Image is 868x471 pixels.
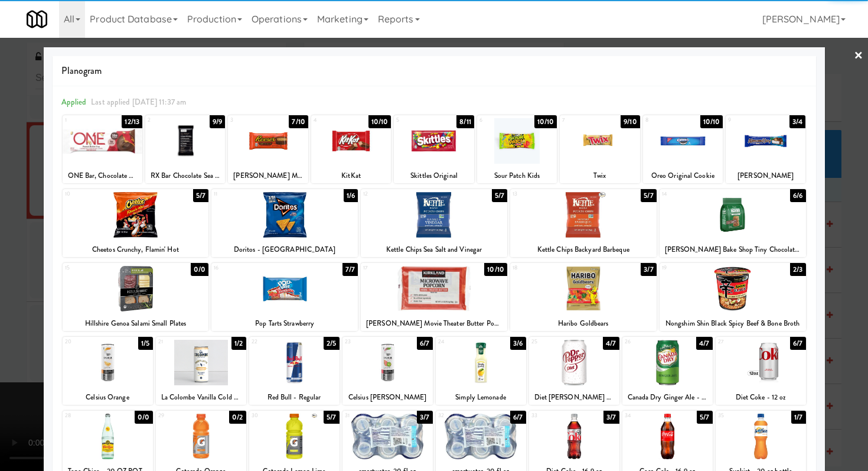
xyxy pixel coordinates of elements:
div: 5/7 [193,189,208,202]
div: Pop Tarts Strawberry [213,316,356,331]
div: 264/7Canada Dry Ginger Ale - 12 oz [622,337,713,405]
div: 112/13ONE Bar, Chocolate Peanut Butter Cup [63,115,142,183]
div: 7/7 [342,263,358,276]
div: Celsius [PERSON_NAME] [342,390,433,405]
div: 10/10 [484,263,507,276]
div: 21 [158,337,201,347]
div: Nongshim Shin Black Spicy Beef & Bone Broth [661,316,804,331]
div: 6/7 [510,411,526,424]
div: [PERSON_NAME] Movie Theater Butter Popcorn [361,316,507,331]
div: 146/6[PERSON_NAME] Bake Shop Tiny Chocolate Chip Cookies [660,189,806,257]
div: Diet Coke - 12 oz [716,390,806,405]
div: 17 [363,263,434,273]
div: Skittles Original [394,168,474,183]
div: Canada Dry Ginger Ale - 12 oz [622,390,713,405]
div: Twix [562,168,638,183]
span: Planogram [61,62,807,80]
div: Cheetos Crunchy, Flamin' Hot [64,242,207,257]
div: 12 [363,189,434,199]
div: ONE Bar, Chocolate Peanut Butter Cup [63,168,142,183]
div: La Colombe Vanilla Cold Brew Coffee [158,390,244,405]
div: Simply Lemonade [436,390,526,405]
div: 9/10 [621,115,639,128]
div: 29 [158,411,201,421]
div: 150/0Hillshire Genoa Salami Small Plates [63,263,209,331]
div: 3 [230,115,268,125]
div: Sour Patch Kids [477,168,557,183]
div: Sour Patch Kids [479,168,555,183]
div: 135/7Kettle Chips Backyard Barbeque [510,189,657,257]
div: 254/7Diet [PERSON_NAME] - 12 oz Cans [529,337,619,405]
div: 3/7 [417,411,432,424]
div: 5 [396,115,434,125]
div: Kettle Chips Backyard Barbeque [512,242,655,257]
div: 3/7 [603,411,619,424]
div: 1/2 [231,337,246,350]
div: Celsius [PERSON_NAME] [344,390,431,405]
a: × [854,38,863,74]
div: 2 [148,115,185,125]
div: Haribo Goldbears [512,316,655,331]
div: 192/3Nongshim Shin Black Spicy Beef & Bone Broth [660,263,806,331]
div: 24 [438,337,481,347]
div: RX Bar Chocolate Sea Salt [147,168,223,183]
div: Cheetos Crunchy, Flamin' Hot [63,242,209,257]
div: 167/7Pop Tarts Strawberry [211,263,358,331]
span: Last applied [DATE] 11:37 am [91,96,186,108]
div: 0/2 [229,411,246,424]
div: RX Bar Chocolate Sea Salt [145,168,225,183]
div: 8 [645,115,683,125]
div: 410/10KitKat [311,115,391,183]
div: 25 [531,337,575,347]
div: 35 [718,411,761,421]
div: 14 [662,189,733,199]
div: 19 [662,263,733,273]
div: 183/7Haribo Goldbears [510,263,657,331]
div: 3/4 [789,115,805,128]
img: Micromart [27,9,47,30]
div: 10/10 [368,115,391,128]
div: 11 [214,189,285,199]
div: Oreo Original Cookie [643,168,723,183]
div: 1/5 [138,337,152,350]
div: 10/10 [700,115,723,128]
div: Doritos - [GEOGRAPHIC_DATA] [211,242,358,257]
div: 23 [345,337,388,347]
div: 13 [513,189,583,199]
div: Skittles Original [396,168,472,183]
div: 236/7Celsius [PERSON_NAME] [342,337,433,405]
div: 6 [479,115,517,125]
div: KitKat [313,168,389,183]
div: 9 [728,115,766,125]
div: Celsius Orange [64,390,151,405]
div: Hillshire Genoa Salami Small Plates [63,316,209,331]
div: Diet [PERSON_NAME] - 12 oz Cans [531,390,618,405]
div: 93/4[PERSON_NAME] [726,115,805,183]
div: 33 [531,411,575,421]
div: Nongshim Shin Black Spicy Beef & Bone Broth [660,316,806,331]
div: Simply Lemonade [438,390,524,405]
div: 1 [65,115,103,125]
div: 10 [65,189,136,199]
div: 7 [562,115,600,125]
div: 22 [252,337,295,347]
div: Doritos - [GEOGRAPHIC_DATA] [213,242,356,257]
div: Red Bull - Regular [251,390,338,405]
div: ONE Bar, Chocolate Peanut Butter Cup [64,168,141,183]
div: 3/7 [641,263,656,276]
div: Celsius Orange [63,390,153,405]
div: 243/6Simply Lemonade [436,337,526,405]
div: Kettle Chips Sea Salt and Vinegar [363,242,505,257]
div: 0/0 [191,263,208,276]
div: 3/6 [510,337,526,350]
div: 34 [625,411,668,421]
div: 58/11Skittles Original [394,115,474,183]
div: 6/7 [417,337,432,350]
div: 8/11 [456,115,474,128]
div: 79/10Twix [560,115,639,183]
div: 29/9RX Bar Chocolate Sea Salt [145,115,225,183]
div: Kettle Chips Backyard Barbeque [510,242,657,257]
div: 27 [718,337,761,347]
div: 30 [252,411,295,421]
div: 1/6 [344,189,358,202]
